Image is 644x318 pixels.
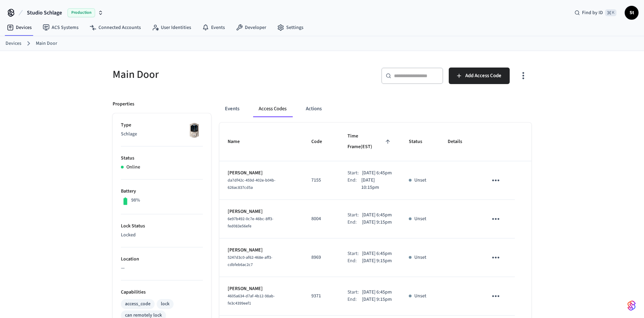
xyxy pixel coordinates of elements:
div: End: [347,257,362,265]
div: lock [161,300,169,308]
p: Capabilities [121,289,203,296]
div: Start: [347,170,362,177]
p: Lock Status [121,223,203,230]
div: Start: [347,250,362,257]
p: [DATE] 6:45pm [362,212,392,219]
p: [PERSON_NAME] [228,285,295,293]
p: [DATE] 10:15pm [361,177,392,191]
a: Developer [230,21,272,34]
a: User Identities [146,21,197,34]
p: [DATE] 9:15pm [362,257,392,265]
p: Unset [414,254,426,261]
button: Actions [300,101,327,117]
p: 8969 [311,254,331,261]
a: Connected Accounts [84,21,146,34]
button: St [625,6,638,20]
div: Start: [347,212,362,219]
p: Unset [414,215,426,223]
p: Status [121,155,203,162]
p: 8004 [311,215,331,223]
div: End: [347,296,362,303]
button: Access Codes [253,101,292,117]
span: St [625,7,638,19]
p: Battery [121,188,203,195]
a: Main Door [36,40,57,47]
div: End: [347,219,362,226]
span: ⌘ K [605,9,616,16]
p: Unset [414,293,426,300]
a: Devices [1,21,37,34]
p: 9371 [311,293,331,300]
span: Status [409,136,431,147]
p: [DATE] 6:45pm [362,289,392,296]
div: Find by ID⌘ K [569,7,622,19]
p: [DATE] 9:15pm [362,219,392,226]
span: Studio Schlage [27,9,62,17]
h5: Main Door [113,68,318,82]
button: Events [219,101,245,117]
p: [DATE] 6:45pm [362,170,392,177]
span: 5247d3c0-af62-468e-aff3-cdbfeb6ac2c7 [228,255,272,268]
button: Add Access Code [449,68,510,84]
div: ant example [219,101,531,117]
span: Time Frame(EST) [347,131,392,153]
a: Events [197,21,230,34]
a: Devices [6,40,21,47]
span: Add Access Code [465,71,501,80]
span: 6e97b492-0c7e-46bc-8ff3-fed083e56efe [228,216,273,229]
p: [PERSON_NAME] [228,247,295,254]
p: [PERSON_NAME] [228,208,295,215]
a: ACS Systems [37,21,84,34]
p: [PERSON_NAME] [228,170,295,177]
img: SeamLogoGradient.69752ec5.svg [627,300,636,311]
p: Unset [414,177,426,184]
p: [DATE] 6:45pm [362,250,392,257]
div: End: [347,177,361,191]
p: Location [121,256,203,263]
div: access_code [125,300,150,308]
div: Start: [347,289,362,296]
p: Locked [121,232,203,239]
img: Schlage Sense Smart Deadbolt with Camelot Trim, Front [186,122,203,139]
p: 7155 [311,177,331,184]
span: Code [311,136,331,147]
span: Production [67,8,95,17]
p: Schlage [121,131,203,138]
span: Details [448,136,471,147]
p: Online [126,164,140,171]
p: Properties [113,101,134,108]
span: 4605a634-d7af-4b12-98ab-fe3c4399eef1 [228,293,275,306]
p: [DATE] 9:15pm [362,296,392,303]
p: Type [121,122,203,129]
span: da7df42c-459d-402e-b04b-626ac837cd5a [228,177,276,191]
p: — [121,265,203,272]
span: Name [228,136,249,147]
span: Find by ID [582,9,603,16]
a: Settings [272,21,309,34]
p: 98% [131,197,140,204]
